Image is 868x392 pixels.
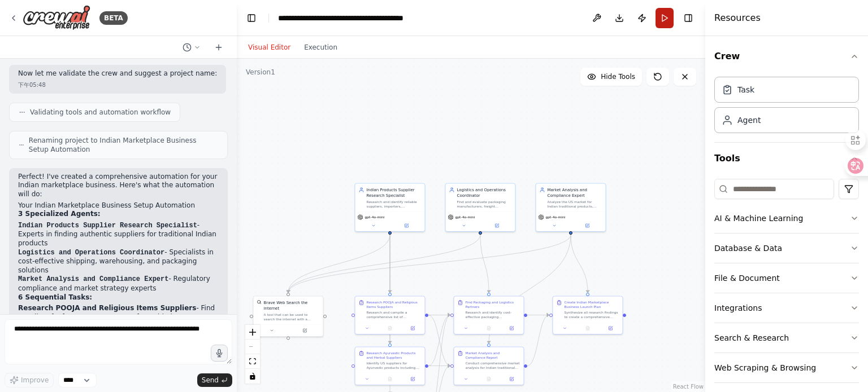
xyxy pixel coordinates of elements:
div: Indian Products Supplier Research SpecialistResearch and identify reliable suppliers, importers, ... [355,183,426,232]
button: Hide right sidebar [680,10,696,26]
span: gpt-4o-mini [546,215,566,219]
button: Open in side panel [481,222,513,229]
button: Open in side panel [289,327,321,334]
div: Research and identify cost-effective packaging manufacturers, freight forwarders, warehouses, and... [466,310,520,319]
button: Click to speak your automation idea [211,345,228,362]
span: Hide Tools [601,72,635,81]
div: Research POOJA and Religious Items Suppliers [367,300,422,309]
button: Visual Editor [241,41,297,54]
div: Research POOJA and Religious Items SuppliersResearch and compile a comprehensive list of [DEMOGRA... [355,296,426,335]
div: Logistics and Operations CoordinatorFind and evaluate packaging manufacturers, freight forwarders... [445,183,516,232]
div: Market Analysis and Compliance ReportConduct comprehensive market analysis for Indian traditional... [454,347,524,386]
div: Find Packaging and Logistics Partners [466,300,520,309]
li: - Regulatory compliance and market strategy experts [18,275,219,293]
div: Find and evaluate packaging manufacturers, freight forwarders, warehouses, and consolidation faci... [457,200,512,209]
div: BETA [99,11,128,25]
g: Edge from fa78f540-192a-42b3-a577-daab988a1eef to 07b0d57d-eb9d-41c1-826f-3341d6de89b0 [428,312,450,318]
div: Analyze the US market for Indian traditional products, identify target demographics, pricing stra... [548,200,602,209]
button: Integrations [714,293,859,323]
span: Send [202,376,219,385]
span: Improve [21,376,49,385]
strong: 6 Sequential Tasks: [18,293,92,301]
button: toggle interactivity [245,369,260,384]
img: BraveSearchTool [257,300,262,305]
h2: Your Indian Marketplace Business Setup Automation [18,201,219,210]
g: Edge from 6491e2ed-b5ae-4bb8-97ff-6f6d7bbd4ded to 07b0d57d-eb9d-41c1-826f-3341d6de89b0 [478,235,492,293]
button: Web Scraping & Browsing [714,353,859,382]
code: Market Analysis and Compliance Expert [18,275,168,283]
button: Open in side panel [390,222,423,229]
h4: Resources [714,11,761,25]
li: - Specialists in cost-effective shipping, warehousing, and packaging solutions [18,248,219,275]
button: AI & Machine Learning [714,204,859,233]
div: Conduct comprehensive market analysis for Indian traditional products in the [GEOGRAPHIC_DATA], i... [466,361,520,370]
li: - Find suppliers for [DEMOGRAPHIC_DATA] worship items, incense, religious statues [18,304,219,331]
button: Search & Research [714,323,859,353]
button: zoom in [245,325,260,340]
p: Perfect! I've created a comprehensive automation for your Indian marketplace business. Here's wha... [18,173,219,199]
strong: 3 Specialized Agents: [18,210,101,218]
button: Open in side panel [502,376,521,382]
button: No output available [378,325,402,332]
g: Edge from d2f9c9fe-b263-48b6-a40b-8b3cdb818eb7 to 2f927b3f-4d0d-4b76-9de8-35c7ca454da4 [568,235,591,293]
div: Task [737,84,754,95]
div: React Flow controls [245,325,260,384]
g: Edge from 6491e2ed-b5ae-4bb8-97ff-6f6d7bbd4ded to ea71b5b6-55b8-4369-8df2-cab2501c5c56 [285,235,483,293]
span: Validating tools and automation workflow [30,108,171,117]
g: Edge from d2f9c9fe-b263-48b6-a40b-8b3cdb818eb7 to ea71b5b6-55b8-4369-8df2-cab2501c5c56 [285,235,574,293]
div: 下午05:48 [18,81,217,89]
g: Edge from 647c9993-2d2f-48f3-a1dc-19fd6cf396ec to ea71b5b6-55b8-4369-8df2-cab2501c5c56 [285,235,393,293]
g: Edge from d2f9c9fe-b263-48b6-a40b-8b3cdb818eb7 to 5289bd22-806a-4e64-9062-ee04f959a772 [486,235,574,343]
g: Edge from 111e987a-80ba-4153-a617-c01de9b82dbb to 5289bd22-806a-4e64-9062-ee04f959a772 [428,363,450,369]
code: Logistics and Operations Coordinator [18,249,164,257]
div: Research Ayurvedic Products and Herbal SuppliersIdentify US suppliers for Ayurvedic products incl... [355,347,426,386]
span: gpt-4o-mini [365,215,385,219]
button: File & Document [714,263,859,293]
li: - Experts in finding authentic suppliers for traditional Indian products [18,221,219,248]
div: Market Analysis and Compliance ExpertAnalyze the US market for Indian traditional products, ident... [536,183,606,232]
div: Version 1 [246,68,275,77]
nav: breadcrumb [278,12,405,24]
button: Switch to previous chat [178,41,205,54]
button: No output available [477,376,501,382]
g: Edge from 07b0d57d-eb9d-41c1-826f-3341d6de89b0 to 2f927b3f-4d0d-4b76-9de8-35c7ca454da4 [527,312,549,318]
div: Identify US suppliers for Ayurvedic products including cosmetics, health supplements, Tulsi tea, ... [367,361,422,370]
div: Research and compile a comprehensive list of [DEMOGRAPHIC_DATA] suppliers, importers, and manufac... [367,310,422,319]
div: Tools [714,174,859,392]
span: gpt-4o-mini [455,215,475,219]
img: Logo [23,5,90,30]
button: Database & Data [714,234,859,263]
button: Improve [5,373,54,387]
div: Logistics and Operations Coordinator [457,187,512,199]
button: No output available [576,325,600,332]
div: Synthesize all research findings to create a comprehensive business launch plan for the Indian ma... [565,310,619,319]
div: Crew [714,72,859,142]
p: Now let me validate the crew and suggest a project name: [18,69,217,78]
button: No output available [477,325,501,332]
div: Research Ayurvedic Products and Herbal Suppliers [367,351,422,360]
div: Agent [737,114,761,126]
strong: Research POOJA and Religious Items Suppliers [18,304,196,312]
button: Send [197,373,232,387]
div: Create Indian Marketplace Business Launch Plan [565,300,619,309]
button: fit view [245,354,260,369]
div: Market Analysis and Compliance Report [466,351,520,360]
button: Start a new chat [210,41,228,54]
button: Open in side panel [403,325,422,332]
button: Open in side panel [403,376,422,382]
div: Find Packaging and Logistics PartnersResearch and identify cost-effective packaging manufacturers... [454,296,524,335]
button: Tools [714,143,859,174]
div: BraveSearchToolBrave Web Search the internetA tool that can be used to search the internet with a... [253,296,324,337]
a: React Flow attribution [673,384,704,390]
div: Create Indian Marketplace Business Launch PlanSynthesize all research findings to create a compre... [553,296,623,335]
button: Hide left sidebar [244,10,259,26]
button: Open in side panel [571,222,604,229]
g: Edge from fa78f540-192a-42b3-a577-daab988a1eef to 5289bd22-806a-4e64-9062-ee04f959a772 [428,312,450,369]
button: Hide Tools [580,68,642,86]
div: Research and identify reliable suppliers, importers, manufacturers, and distributors in the [GEOG... [367,200,422,209]
div: A tool that can be used to search the internet with a search_query. [264,312,320,321]
span: Renaming project to Indian Marketplace Business Setup Automation [29,136,218,154]
button: No output available [378,376,402,382]
button: Crew [714,41,859,72]
g: Edge from 5289bd22-806a-4e64-9062-ee04f959a772 to 2f927b3f-4d0d-4b76-9de8-35c7ca454da4 [527,312,549,369]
